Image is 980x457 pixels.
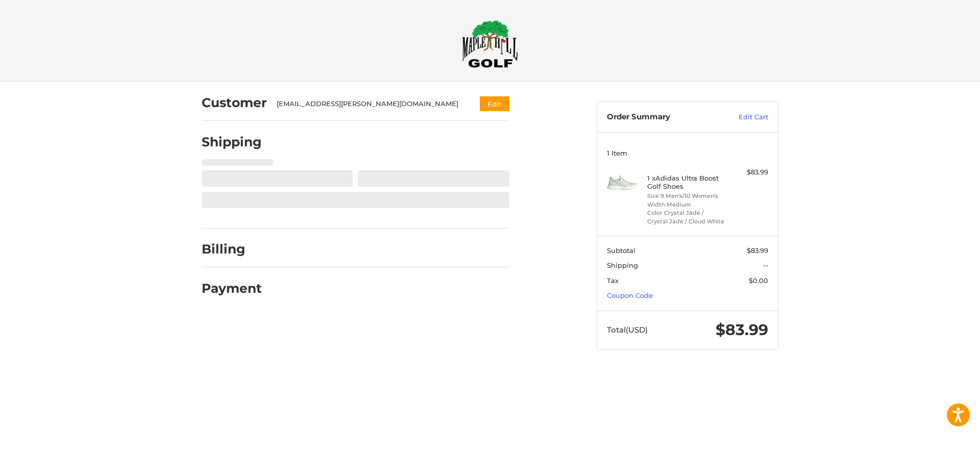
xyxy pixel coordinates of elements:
[462,20,518,68] img: Maple Hill Golf
[607,261,638,269] span: Shipping
[607,291,653,299] a: Coupon Code
[647,200,725,209] li: Width Medium
[202,281,262,296] h2: Payment
[607,276,619,285] span: Tax
[747,246,768,255] span: $83.99
[277,99,460,109] div: [EMAIL_ADDRESS][PERSON_NAME][DOMAIN_NAME]
[202,95,267,111] h2: Customer
[202,241,261,257] h2: Billing
[202,134,262,150] h2: Shipping
[896,429,980,457] iframe: Google Customer Reviews
[607,112,717,122] h3: Order Summary
[480,96,509,111] button: Edit
[607,325,648,335] span: Total (USD)
[647,209,725,225] li: Color Crystal Jade / Crystal Jade / Cloud White
[717,112,768,122] a: Edit Cart
[749,276,768,285] span: $0.00
[607,149,768,157] h3: 1 Item
[607,246,635,255] span: Subtotal
[647,174,725,191] h4: 1 x Adidas Ultra Boost Golf Shoes
[728,167,768,177] div: $83.99
[763,261,768,269] span: --
[647,192,725,200] li: Size 9 Men's/10 Women's
[716,320,768,339] span: $83.99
